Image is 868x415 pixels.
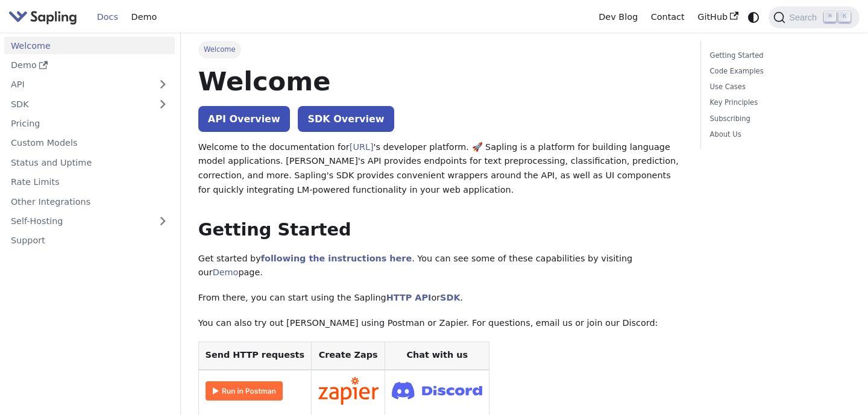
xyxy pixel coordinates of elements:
[710,113,846,125] a: Subscribing
[8,8,77,26] img: Sapling.ai
[4,193,175,210] a: Other Integrations
[198,316,684,331] p: You can also try out [PERSON_NAME] using Postman or Zapier. For questions, email us or join our D...
[785,13,824,22] span: Search
[4,134,175,152] a: Custom Models
[151,76,175,93] button: Expand sidebar category 'API'
[4,76,151,93] a: API
[769,7,859,28] button: Search (Command+K)
[90,8,125,27] a: Docs
[298,106,394,132] a: SDK Overview
[198,219,684,241] h2: Getting Started
[710,50,846,61] a: Getting Started
[4,115,175,133] a: Pricing
[8,8,81,26] a: Sapling.ai
[4,57,175,74] a: Demo
[710,97,846,108] a: Key Principles
[710,66,846,77] a: Code Examples
[198,291,684,305] p: From there, you can start using the Sapling or .
[198,41,241,58] span: Welcome
[644,8,691,27] a: Contact
[198,252,684,281] p: Get started by . You can see some of these capabilities by visiting our page.
[4,232,175,249] a: Support
[4,37,175,54] a: Welcome
[198,106,290,132] a: API Overview
[206,381,283,401] img: Run in Postman
[151,95,175,113] button: Expand sidebar category 'SDK'
[838,11,851,22] kbd: K
[386,293,432,302] a: HTTP API
[824,11,836,22] kbd: ⌘
[198,140,684,198] p: Welcome to the documentation for 's developer platform. 🚀 Sapling is a platform for building lang...
[350,142,374,152] a: [URL]
[213,267,239,277] a: Demo
[592,8,644,27] a: Dev Blog
[198,41,684,58] nav: Breadcrumbs
[385,342,489,370] th: Chat with us
[392,378,482,403] img: Join Discord
[745,8,763,26] button: Switch between dark and light mode (currently system mode)
[4,95,151,113] a: SDK
[125,8,163,27] a: Demo
[710,129,846,140] a: About Us
[440,293,460,302] a: SDK
[4,173,175,191] a: Rate Limits
[691,8,744,27] a: GitHub
[4,154,175,171] a: Status and Uptime
[198,342,311,370] th: Send HTTP requests
[4,213,175,230] a: Self-Hosting
[311,342,385,370] th: Create Zaps
[261,254,412,263] a: following the instructions here
[198,65,684,98] h1: Welcome
[710,81,846,93] a: Use Cases
[318,377,379,405] img: Connect in Zapier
